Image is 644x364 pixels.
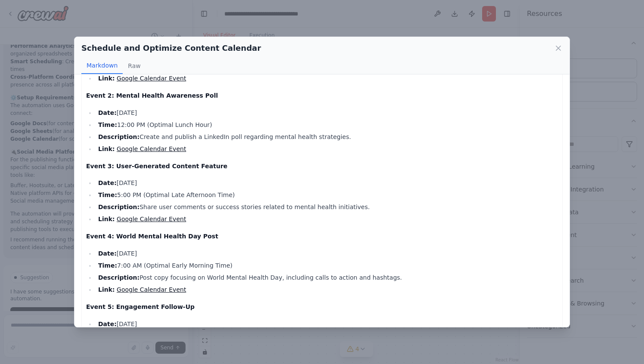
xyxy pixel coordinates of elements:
[98,109,117,116] strong: Date:
[117,75,186,82] a: Google Calendar Event
[86,233,218,240] strong: Event 4: World Mental Health Day Post
[98,191,117,198] strong: Time:
[96,120,558,130] li: 12:00 PM (Optimal Lunch Hour)
[86,303,195,310] strong: Event 5: Engagement Follow-Up
[117,145,186,152] a: Google Calendar Event
[98,286,115,293] strong: Link:
[98,179,117,186] strong: Date:
[86,163,227,170] strong: Event 3: User-Generated Content Feature
[117,216,186,222] a: Google Calendar Event
[96,178,558,188] li: [DATE]
[96,319,558,329] li: [DATE]
[98,145,115,152] strong: Link:
[98,274,139,281] strong: Description:
[98,75,115,82] strong: Link:
[117,286,186,293] a: Google Calendar Event
[98,133,139,140] strong: Description:
[98,262,117,269] strong: Time:
[96,132,558,142] li: Create and publish a LinkedIn poll regarding mental health strategies.
[86,92,218,99] strong: Event 2: Mental Health Awareness Poll
[81,42,261,54] h2: Schedule and Optimize Content Calendar
[98,250,117,257] strong: Date:
[96,202,558,212] li: Share user comments or success stories related to mental health initiatives.
[96,108,558,118] li: [DATE]
[81,58,123,74] button: Markdown
[96,260,558,271] li: 7:00 AM (Optimal Early Morning Time)
[98,216,115,222] strong: Link:
[98,321,117,327] strong: Date:
[98,121,117,128] strong: Time:
[96,190,558,200] li: 5:00 PM (Optimal Late Afternoon Time)
[96,272,558,283] li: Post copy focusing on World Mental Health Day, including calls to action and hashtags.
[96,248,558,259] li: [DATE]
[98,204,139,210] strong: Description:
[123,58,146,74] button: Raw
